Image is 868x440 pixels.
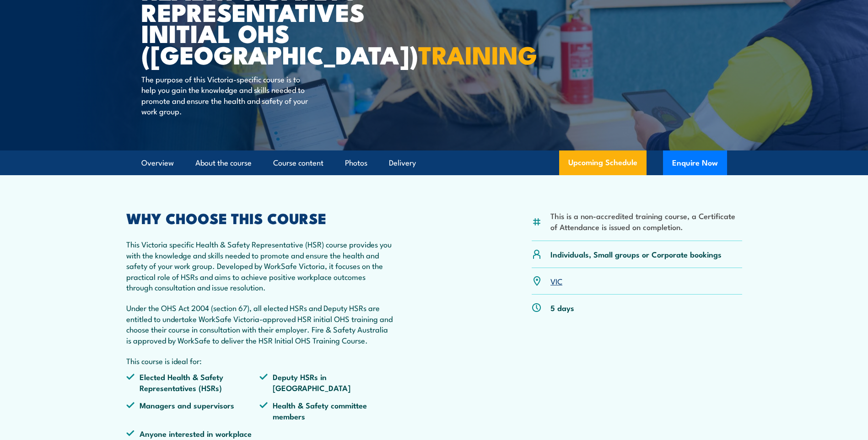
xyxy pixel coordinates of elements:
[559,150,647,175] a: Upcoming Schedule
[259,400,393,421] li: Health & Safety committee members
[273,151,323,175] a: Course content
[141,74,308,117] p: The purpose of this Victoria-specific course is to help you gain the knowledge and skills needed ...
[126,355,394,366] p: This course is ideal for:
[550,249,722,259] p: Individuals, Small groups or Corporate bookings
[126,302,394,345] p: Under the OHS Act 2004 (section 67), all elected HSRs and Deputy HSRs are entitled to undertake W...
[126,211,394,224] h2: WHY CHOOSE THIS COURSE
[550,275,562,286] a: VIC
[663,150,727,175] button: Enquire Now
[259,371,393,393] li: Deputy HSRs in [GEOGRAPHIC_DATA]
[126,400,260,421] li: Managers and supervisors
[345,151,367,175] a: Photos
[550,302,574,313] p: 5 days
[389,151,416,175] a: Delivery
[141,151,174,175] a: Overview
[126,239,394,292] p: This Victoria specific Health & Safety Representative (HSR) course provides you with the knowledg...
[418,35,537,73] strong: TRAINING
[126,371,260,393] li: Elected Health & Safety Representatives (HSRs)
[195,151,252,175] a: About the course
[550,210,742,232] li: This is a non-accredited training course, a Certificate of Attendance is issued on completion.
